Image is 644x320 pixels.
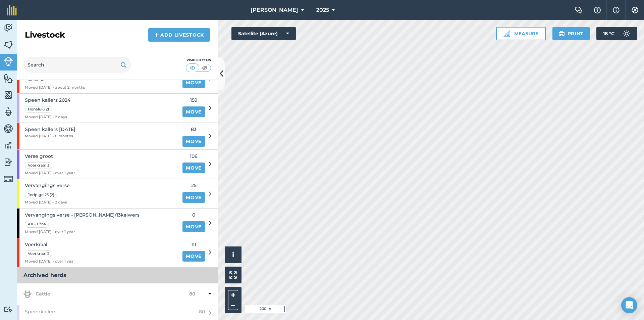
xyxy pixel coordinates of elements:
button: Measure [496,27,546,40]
a: Move [182,221,205,232]
img: svg+xml;base64,PHN2ZyB4bWxucz0iaHR0cDovL3d3dy53My5vcmcvMjAwMC9zdmciIHdpZHRoPSIxOSIgaGVpZ2h0PSIyNC... [558,30,565,38]
span: Vervangings verse [25,182,70,189]
img: Ruler icon [503,30,510,37]
span: Speen kallers 2024 [25,96,70,104]
button: – [228,300,238,310]
span: 0 [182,211,205,219]
span: 159 [182,96,205,104]
span: i [232,250,234,259]
div: A11 - 1.7ha [25,221,49,228]
a: Move [182,106,205,117]
a: Move [182,136,205,147]
strong: Cattle [23,290,189,298]
span: Moved [DATE] - 2 days [25,199,70,205]
div: Visibility: On [186,57,211,63]
span: Moved [DATE] - about 2 months [25,85,85,91]
a: Add Livestock [148,28,210,42]
span: [PERSON_NAME] [251,6,298,14]
div: Jeripigo 23 (2) [25,192,57,198]
a: Move [182,77,205,88]
span: 18 ° C [603,27,614,40]
a: Speen kallers [DATE]Moved [DATE] - 8 months [17,123,178,149]
span: Moved [DATE] - over 1 year [25,259,75,265]
img: svg+xml;base64,PD94bWwgdmVyc2lvbj0iMS4wIiBlbmNvZGluZz0idXRmLTgiPz4KPCEtLSBHZW5lcmF0b3I6IEFkb2JlIE... [23,290,32,298]
img: svg+xml;base64,PHN2ZyB4bWxucz0iaHR0cDovL3d3dy53My5vcmcvMjAwMC9zdmciIHdpZHRoPSI1NiIgaGVpZ2h0PSI2MC... [4,90,13,100]
button: + [228,290,238,300]
div: Voerkraal 3 [25,162,52,169]
span: Voerkraal [25,241,75,248]
img: svg+xml;base64,PD94bWwgdmVyc2lvbj0iMS4wIiBlbmNvZGluZz0idXRmLTgiPz4KPCEtLSBHZW5lcmF0b3I6IEFkb2JlIE... [4,140,13,150]
a: Vervangings verse - [PERSON_NAME]/13kalwersA11 - 1.7haMoved [DATE] - over 1 year [17,209,178,238]
button: i [225,246,241,263]
div: Voerkraal 2 [25,250,52,257]
button: 18 °C [596,27,637,40]
span: Verse groot [25,152,75,160]
img: svg+xml;base64,PD94bWwgdmVyc2lvbj0iMS4wIiBlbmNvZGluZz0idXRmLTgiPz4KPCEtLSBHZW5lcmF0b3I6IEFkb2JlIE... [4,124,13,134]
span: Moved [DATE] - 2 days [25,114,70,120]
img: svg+xml;base64,PD94bWwgdmVyc2lvbj0iMS4wIiBlbmNvZGluZz0idXRmLTgiPz4KPCEtLSBHZW5lcmF0b3I6IEFkb2JlIE... [4,174,13,184]
span: 25 [182,182,205,189]
img: svg+xml;base64,PHN2ZyB4bWxucz0iaHR0cDovL3d3dy53My5vcmcvMjAwMC9zdmciIHdpZHRoPSI1MCIgaGVpZ2h0PSI0MC... [189,64,197,71]
img: svg+xml;base64,PD94bWwgdmVyc2lvbj0iMS4wIiBlbmNvZGluZz0idXRmLTgiPz4KPCEtLSBHZW5lcmF0b3I6IEFkb2JlIE... [4,157,13,167]
span: 106 [182,152,205,160]
a: Move [182,251,205,262]
span: Moved [DATE] - over 1 year [25,170,75,176]
span: 111 [182,241,205,248]
img: A question mark icon [593,7,601,13]
a: Speen kallers 2024Honelulu 21Moved [DATE] - 2 days [17,94,178,123]
img: svg+xml;base64,PD94bWwgdmVyc2lvbj0iMS4wIiBlbmNvZGluZz0idXRmLTgiPz4KPCEtLSBHZW5lcmF0b3I6IEFkb2JlIE... [4,107,13,117]
img: svg+xml;base64,PD94bWwgdmVyc2lvbj0iMS4wIiBlbmNvZGluZz0idXRmLTgiPz4KPCEtLSBHZW5lcmF0b3I6IEFkb2JlIE... [4,57,13,66]
strong: 80 [189,290,196,298]
img: svg+xml;base64,PD94bWwgdmVyc2lvbj0iMS4wIiBlbmNvZGluZz0idXRmLTgiPz4KPCEtLSBHZW5lcmF0b3I6IEFkb2JlIE... [4,23,13,33]
a: VoerkraalVoerkraal 2Moved [DATE] - over 1 year [17,238,178,267]
img: svg+xml;base64,PHN2ZyB4bWxucz0iaHR0cDovL3d3dy53My5vcmcvMjAwMC9zdmciIHdpZHRoPSIxOSIgaGVpZ2h0PSIyNC... [120,61,127,69]
span: Speen kallers [DATE] [25,126,75,133]
span: 83 [182,126,205,133]
img: svg+xml;base64,PD94bWwgdmVyc2lvbj0iMS4wIiBlbmNvZGluZz0idXRmLTgiPz4KPCEtLSBHZW5lcmF0b3I6IEFkb2JlIE... [620,27,633,40]
input: Search [23,57,131,73]
span: 2025 [316,6,329,14]
div: Verval 10 [25,77,47,84]
span: 80 [199,308,205,315]
img: Four arrows, one pointing top left, one top right, one bottom right and the last bottom left [229,271,237,279]
h3: Archived herds [17,267,218,283]
a: Vervangings verseJeripigo 23 (2)Moved [DATE] - 2 days [17,179,178,208]
div: Open Intercom Messenger [621,297,637,313]
span: Speenkallers [25,308,56,315]
a: Move [182,192,205,203]
h2: Livestock [25,30,65,40]
img: svg+xml;base64,PHN2ZyB4bWxucz0iaHR0cDovL3d3dy53My5vcmcvMjAwMC9zdmciIHdpZHRoPSIxNyIgaGVpZ2h0PSIxNy... [613,6,620,14]
button: Satellite (Azure) [231,27,296,40]
button: Print [552,27,590,40]
img: fieldmargin Logo [7,5,17,15]
img: svg+xml;base64,PHN2ZyB4bWxucz0iaHR0cDovL3d3dy53My5vcmcvMjAwMC9zdmciIHdpZHRoPSI1NiIgaGVpZ2h0PSI2MC... [4,40,13,50]
img: svg+xml;base64,PD94bWwgdmVyc2lvbj0iMS4wIiBlbmNvZGluZz0idXRmLTgiPz4KPCEtLSBHZW5lcmF0b3I6IEFkb2JlIE... [4,306,13,313]
img: svg+xml;base64,PHN2ZyB4bWxucz0iaHR0cDovL3d3dy53My5vcmcvMjAwMC9zdmciIHdpZHRoPSI1MCIgaGVpZ2h0PSI0MC... [201,64,209,71]
img: Two speech bubbles overlapping with the left bubble in the forefront [575,7,583,13]
img: svg+xml;base64,PHN2ZyB4bWxucz0iaHR0cDovL3d3dy53My5vcmcvMjAwMC9zdmciIHdpZHRoPSI1NiIgaGVpZ2h0PSI2MC... [4,73,13,83]
a: Move [182,163,205,173]
span: Moved [DATE] - over 1 year [25,229,140,235]
span: Moved [DATE] - 8 months [25,133,75,139]
img: A cog icon [631,7,639,13]
div: Honelulu 21 [25,106,52,113]
img: svg+xml;base64,PHN2ZyB4bWxucz0iaHR0cDovL3d3dy53My5vcmcvMjAwMC9zdmciIHdpZHRoPSIxNCIgaGVpZ2h0PSIyNC... [154,31,159,39]
span: Vervangings verse - [PERSON_NAME]/13kalwers [25,211,140,219]
a: Verse grootVoerkraal 3Moved [DATE] - over 1 year [17,150,178,179]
